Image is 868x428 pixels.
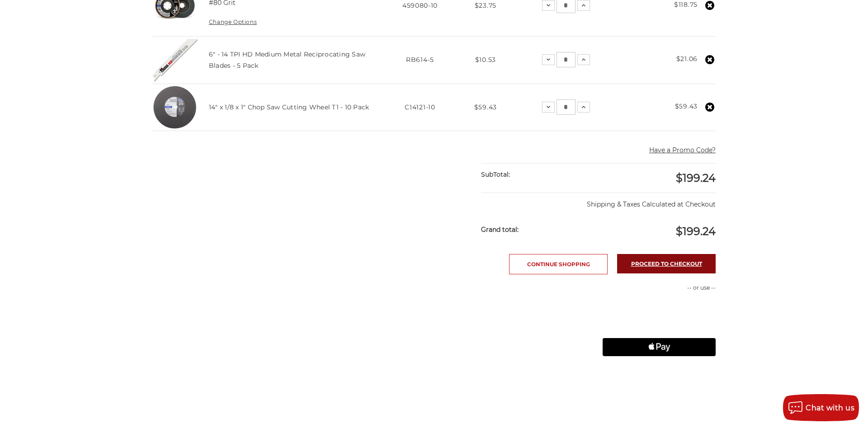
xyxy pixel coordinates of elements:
a: Change Options [209,19,257,25]
input: 6" - 14 TPI HD Medium Metal Reciprocating Saw Blades - 5 Pack Quantity: [557,52,576,67]
span: $10.53 [475,56,496,64]
span: $23.75 [475,1,496,9]
span: C14121-10 [405,103,435,111]
strong: $59.43 [675,102,698,110]
input: 14" x 1/8 x 1" Chop Saw Cutting Wheel T1 - 10 Pack Quantity: [557,99,576,115]
span: Chat with us [806,404,854,412]
a: 6" - 14 TPI HD Medium Metal Reciprocating Saw Blades - 5 Pack [209,50,365,69]
img: 6 inch Morse HD medium metal reciprocating saw blade, 14 TPI [152,38,198,83]
p: Shipping & Taxes Calculated at Checkout [481,193,716,209]
p: -- or use -- [603,284,716,292]
a: 14" x 1/8 x 1" Chop Saw Cutting Wheel T1 - 10 Pack [209,103,369,111]
span: RB614-5 [406,56,434,64]
span: 459080-10 [402,1,438,9]
span: $199.24 [676,225,716,238]
strong: Grand total: [481,226,519,234]
a: Proceed to checkout [617,254,716,273]
button: Chat with us [783,394,859,421]
div: SubTotal: [481,164,599,186]
button: Have a Promo Code? [649,146,716,155]
strong: $118.75 [674,0,698,9]
iframe: PayPal-paylater [603,315,716,334]
span: $199.24 [676,171,716,184]
a: Continue Shopping [509,254,608,274]
strong: $21.06 [676,55,698,63]
span: $59.43 [474,103,497,111]
img: 14 Inch Chop Saw Wheel [152,85,198,130]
